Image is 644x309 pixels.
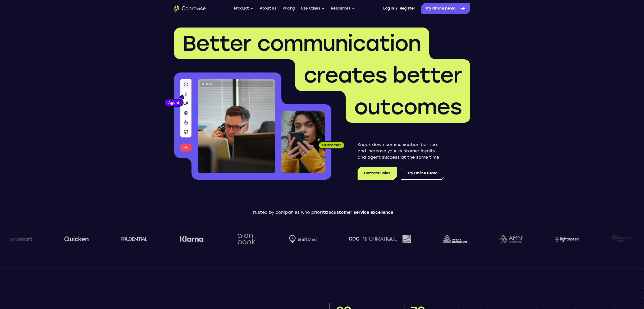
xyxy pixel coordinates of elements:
button: Product [234,3,254,14]
span: customer service excellence [331,210,393,215]
img: A customer holding their phone [281,111,325,173]
img: A customer support agent talking on the phone [198,79,275,173]
span: creates better [304,62,462,88]
button: Use Cases [301,3,325,14]
button: Resources [331,3,355,14]
a: Try Online Demo [401,167,444,180]
a: Go to the home page [174,5,206,12]
img: Shiftmed [289,235,316,243]
p: Knock down communication barriers and increase your customer loyalty and agent success at the sam... [358,142,444,161]
img: AMN Healthcare [499,235,523,243]
a: Try Online Demo [421,3,470,14]
img: Aion Bank [235,228,257,250]
img: Klarna [179,236,203,242]
a: About us [260,3,276,14]
img: CDC Informatique [348,235,410,243]
a: Contact Sales [358,167,396,180]
img: avery-dennison [442,235,467,243]
img: quicken [64,235,89,243]
img: prudential [121,237,147,241]
span: outcomes [354,94,462,120]
a: Pricing [282,3,295,14]
a: Log In [383,3,394,14]
img: Lightspeed [555,236,579,242]
span: Better communication [182,31,421,56]
a: Register [400,3,415,14]
span: / [396,5,398,12]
